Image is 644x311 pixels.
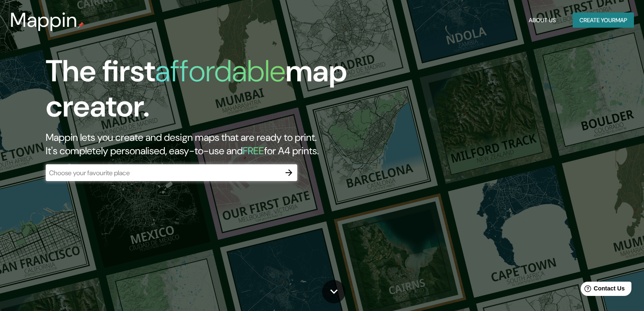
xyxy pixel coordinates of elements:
[573,13,634,28] button: Create yourmap
[46,54,368,131] h1: The first map creator.
[525,13,559,28] button: About Us
[46,168,280,178] input: Choose your favourite place
[243,144,264,157] h5: FREE
[569,278,635,302] iframe: Help widget launcher
[10,8,78,32] h3: Mappin
[78,22,84,29] img: mappin-pin
[46,131,368,158] h2: Mappin lets you create and design maps that are ready to print. It's completely personalised, eas...
[155,52,286,91] h1: affordable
